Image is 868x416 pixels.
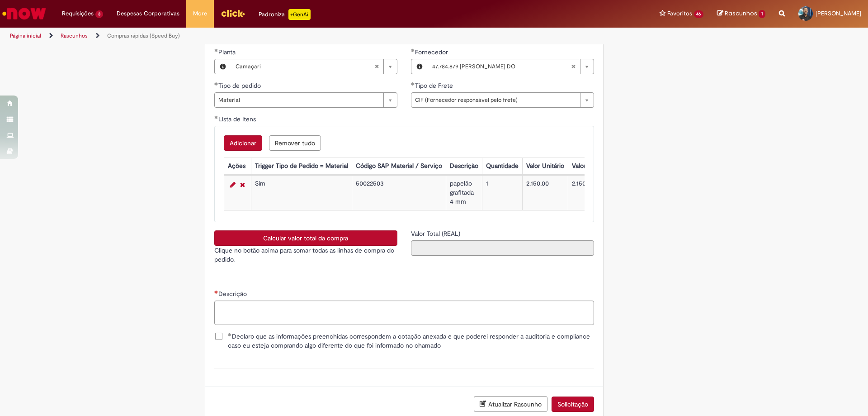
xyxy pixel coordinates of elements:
span: Material [218,93,379,107]
span: Tipo de pedido [218,81,263,90]
th: Valor Unitário [522,158,568,175]
span: Tipo de Frete [415,81,455,90]
span: Descrição [218,290,249,298]
textarea: Descrição [214,301,594,325]
button: Adicionar uma linha para Lista de Itens [224,135,262,151]
a: Página inicial [10,32,41,39]
button: Atualizar Rascunho [474,396,547,412]
span: Somente leitura - Valor Total (REAL) [411,230,462,238]
button: Calcular valor total da compra [214,230,397,246]
a: 47.784.879 [PERSON_NAME] DOLimpar campo Fornecedor [428,59,594,74]
span: 47.784.879 [PERSON_NAME] DO [432,59,571,74]
a: Remover linha 1 [238,179,247,190]
td: 2.150,00 [522,176,568,210]
a: Editar Linha 1 [228,179,238,190]
a: Rascunhos [61,32,88,39]
span: Lista de Itens [218,115,258,123]
button: Fornecedor , Visualizar este registro 47.784.879 MARCELLA LEAHY BARRAL DO [411,59,428,74]
span: [PERSON_NAME] [816,10,861,17]
td: Sim [251,176,352,210]
span: Obrigatório Preenchido [214,82,218,86]
button: Planta, Visualizar este registro Camaçari [215,59,231,74]
span: CIF (Fornecedor responsável pelo frete) [415,93,576,107]
abbr: Limpar campo Fornecedor [566,59,580,74]
td: 50022503 [352,176,446,210]
th: Descrição [446,158,482,175]
span: Requisições [62,9,94,18]
button: Solicitação [552,397,594,412]
input: Valor Total (REAL) [411,240,594,256]
span: Camaçari [236,59,374,74]
span: Obrigatório Preenchido [214,115,218,119]
th: Código SAP Material / Serviço [352,158,446,175]
span: Obrigatório Preenchido [411,82,415,86]
th: Trigger Tipo de Pedido = Material [251,158,352,175]
th: Valor Total Moeda [568,158,626,175]
p: Clique no botão acima para somar todas as linhas de compra do pedido. [214,246,397,264]
ul: Trilhas de página [7,28,572,44]
span: Necessários [214,290,218,294]
img: ServiceNow [1,5,47,23]
span: Obrigatório Preenchido [228,333,232,336]
a: CamaçariLimpar campo Planta [231,59,397,74]
td: papelão grafitada 4 mm [446,176,482,210]
td: 2.150,00 [568,176,626,210]
span: Declaro que as informações preenchidas correspondem a cotação anexada e que poderei responder a a... [228,332,594,350]
th: Ações [224,158,251,175]
th: Quantidade [482,158,522,175]
abbr: Limpar campo Planta [370,59,383,74]
td: 1 [482,176,522,210]
button: Remover todas as linhas de Lista de Itens [269,135,321,151]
